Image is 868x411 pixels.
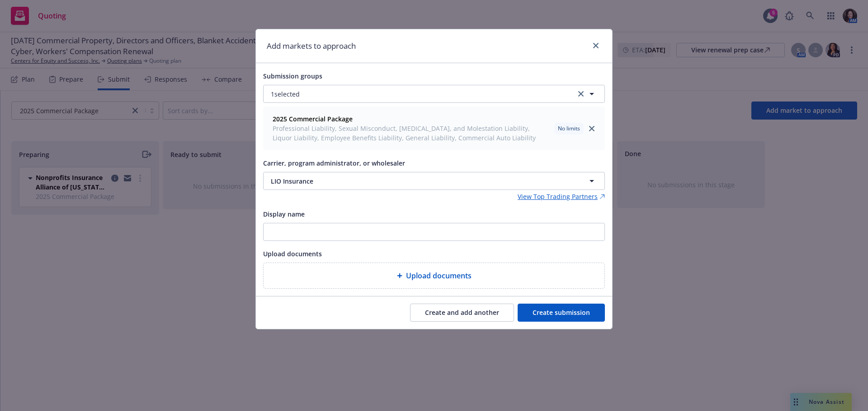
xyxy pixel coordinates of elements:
a: View Top Trading Partners [518,192,605,201]
span: Display name [263,210,305,218]
span: Submission groups [263,72,322,80]
button: Create and add another [410,304,514,322]
div: Upload documents [263,263,605,289]
span: Professional Liability, Sexual Misconduct, [MEDICAL_DATA], and Molestation Liability, Liquor Liab... [273,124,551,143]
button: LIO Insurance [263,172,605,190]
span: Upload documents [263,249,322,258]
span: LIO Insurance [271,176,555,186]
a: close [586,123,597,134]
a: close [590,40,601,51]
a: clear selection [576,88,586,99]
button: Create submission [518,304,605,322]
h1: Add markets to approach [267,40,356,52]
span: 1 selected [271,89,300,99]
span: Carrier, program administrator, or wholesaler [263,159,405,167]
span: No limits [558,125,580,133]
strong: 2025 Commercial Package [273,115,353,123]
span: Upload documents [406,270,472,281]
button: 1selectedclear selection [263,85,605,103]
